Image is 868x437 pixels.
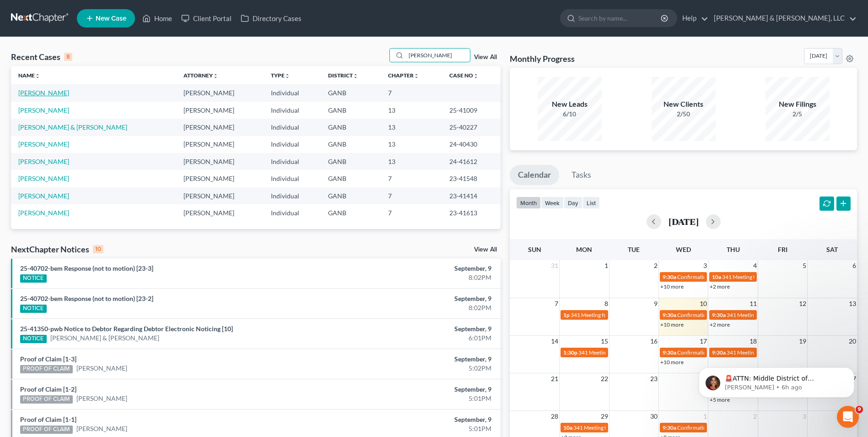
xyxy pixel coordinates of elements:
a: +10 more [660,321,684,328]
div: Recent Cases [11,51,72,62]
td: Individual [264,136,321,153]
input: Search by name... [578,10,662,27]
a: View All [474,54,497,60]
td: 7 [381,204,442,221]
div: September, 9 [340,264,491,273]
a: Chapterunfold_more [388,72,419,79]
i: unfold_more [414,73,419,79]
a: [PERSON_NAME] & [PERSON_NAME], LLC [709,10,857,27]
a: [PERSON_NAME] & [PERSON_NAME] [50,333,159,343]
span: 21 [550,373,559,384]
span: 6 [852,260,857,271]
span: Fri [778,246,787,253]
div: NOTICE [20,305,47,313]
span: 341 Meeting for [PERSON_NAME] [727,311,809,318]
a: Typeunfold_more [271,72,290,79]
td: GANB [321,119,381,136]
span: 10a [563,424,572,431]
i: unfold_more [285,73,290,79]
div: New Filings [766,99,830,109]
span: 8 [604,298,609,309]
td: [PERSON_NAME] [176,170,264,187]
span: 19 [798,336,807,347]
div: 6:01PM [340,333,491,343]
span: 3 [802,411,807,422]
div: September, 9 [340,415,491,424]
span: 341 Meeting for [PERSON_NAME] [573,424,656,431]
a: Case Nounfold_more [449,72,479,79]
a: +2 more [710,283,730,290]
span: 1 [702,411,708,422]
a: Help [678,10,708,27]
span: 9:30a [663,273,676,280]
span: 10 [699,298,708,309]
span: 10a [712,273,721,280]
a: +2 more [710,321,730,328]
td: GANB [321,204,381,221]
i: unfold_more [353,73,358,79]
span: Confirmation Hearing for [PERSON_NAME] [677,424,782,431]
td: 23-41414 [442,187,501,204]
div: 8:02PM [340,273,491,282]
td: [PERSON_NAME] [176,204,264,221]
a: [PERSON_NAME] [18,158,69,165]
span: 14 [550,336,559,347]
span: Confirmation Hearing for [PERSON_NAME] [677,273,782,280]
button: month [516,197,541,209]
span: 7 [554,298,559,309]
td: Individual [264,119,321,136]
td: Individual [264,153,321,170]
span: 28 [550,411,559,422]
a: Proof of Claim [1-1] [20,415,76,423]
div: September, 9 [340,294,491,303]
div: 8:02PM [340,303,491,312]
span: 4 [752,260,758,271]
div: NOTICE [20,274,47,283]
td: [PERSON_NAME] [176,153,264,170]
div: PROOF OF CLAIM [20,365,73,373]
td: 25-40227 [442,119,501,136]
td: GANB [321,170,381,187]
span: 18 [749,336,758,347]
td: 23-41613 [442,204,501,221]
span: 23 [649,373,658,384]
span: 11 [749,298,758,309]
a: [PERSON_NAME] [76,424,127,433]
td: GANB [321,153,381,170]
button: week [541,197,564,209]
span: 12 [798,298,807,309]
span: 1p [563,311,570,318]
td: 13 [381,153,442,170]
span: 9:30a [663,349,676,356]
button: day [564,197,582,209]
a: [PERSON_NAME] [18,192,69,200]
div: PROOF OF CLAIM [20,395,73,404]
td: [PERSON_NAME] [176,136,264,153]
td: 13 [381,136,442,153]
a: [PERSON_NAME] [18,140,69,148]
span: 9:30a [712,311,726,318]
div: NextChapter Notices [11,244,103,255]
a: +10 more [660,283,684,290]
span: 20 [848,336,857,347]
td: GANB [321,84,381,101]
div: PROOF OF CLAIM [20,426,73,434]
div: September, 9 [340,355,491,364]
i: unfold_more [213,73,218,79]
span: 9:30a [663,424,676,431]
a: [PERSON_NAME] [76,394,127,403]
a: Nameunfold_more [18,72,40,79]
td: [PERSON_NAME] [176,119,264,136]
span: 1 [604,260,609,271]
div: New Leads [538,99,602,109]
span: Confirmation Hearing for [PERSON_NAME] [677,311,782,318]
div: New Clients [652,99,716,109]
span: Confirmation Hearing for [PERSON_NAME][DATE] [677,349,799,356]
span: 9:30a [663,311,676,318]
a: [PERSON_NAME] [76,364,127,373]
button: list [582,197,600,209]
span: Tue [628,246,640,253]
td: Individual [264,204,321,221]
span: 5 [802,260,807,271]
span: 22 [600,373,609,384]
